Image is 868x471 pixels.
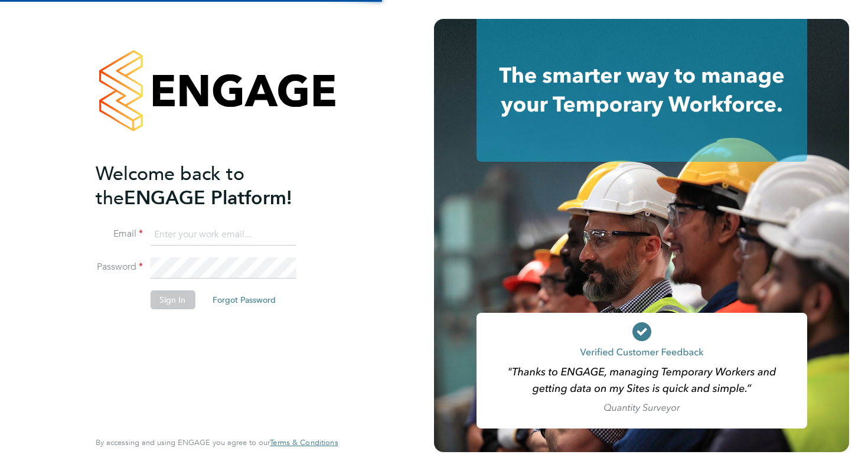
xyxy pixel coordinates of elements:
[96,162,244,210] span: Welcome back to the
[96,228,143,240] label: Email
[203,290,285,309] button: Forgot Password
[96,437,338,447] span: By accessing and using ENGAGE you agree to our
[150,224,296,246] input: Enter your work email...
[150,290,195,309] button: Sign In
[96,162,326,210] h2: ENGAGE Platform!
[96,261,143,273] label: Password
[270,438,338,447] a: Terms & Conditions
